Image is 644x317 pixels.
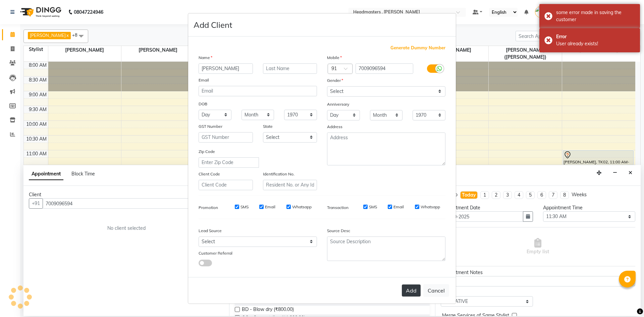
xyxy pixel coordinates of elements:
label: Source Desc [327,228,350,234]
label: Client Code [199,171,220,177]
label: Email [393,204,404,210]
label: Identification No. [263,171,294,177]
label: GST Number [199,123,222,129]
input: Email [199,86,317,96]
label: Address [327,124,342,130]
input: Resident No. or Any Id [263,180,317,190]
input: Enter Zip Code [199,157,259,168]
label: Customer Referral [199,250,232,256]
h4: Add Client [194,19,232,31]
label: Email [265,204,275,210]
label: Name [199,55,212,61]
label: DOB [199,101,207,107]
label: Promotion [199,205,218,211]
label: SMS [240,204,249,210]
label: Whatsapp [421,204,440,210]
label: Transaction [327,205,348,211]
label: Mobile [327,55,342,61]
label: Whatsapp [292,204,312,210]
label: Email [199,77,209,83]
button: Add [402,284,421,297]
input: Client Code [199,180,253,190]
label: Gender [327,77,343,84]
input: Last Name [263,63,317,74]
input: Mobile [356,63,414,74]
label: State [263,123,273,129]
span: Generate Dummy Number [390,45,445,51]
input: GST Number [199,132,253,143]
label: Anniversary [327,101,349,107]
button: Cancel [423,284,449,297]
input: First Name [199,63,253,74]
label: SMS [369,204,377,210]
label: Lead Source [199,228,222,234]
label: Zip Code [199,149,215,155]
